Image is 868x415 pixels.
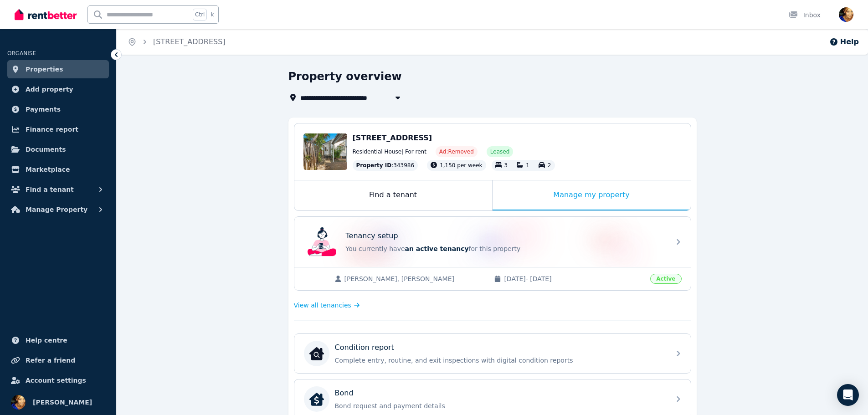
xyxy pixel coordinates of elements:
[211,11,214,18] span: k
[7,371,109,389] a: Account settings
[353,160,418,171] div: : 343986
[829,36,859,47] button: Help
[294,217,691,267] a: Tenancy setupTenancy setupYou currently havean active tenancyfor this property
[288,69,402,84] h1: Property overview
[26,184,74,195] span: Find a tenant
[309,346,324,361] img: Condition report
[548,162,551,169] span: 2
[335,356,665,365] p: Complete entry, routine, and exit inspections with digital condition reports
[346,244,665,253] p: You currently have for this property
[294,301,360,310] a: View all tenancies
[11,395,26,410] img: Lauren Epps
[153,37,226,46] a: [STREET_ADDRESS]
[26,164,70,175] span: Marketplace
[837,384,859,406] div: Open Intercom Messenger
[26,204,87,215] span: Manage Property
[490,148,509,155] span: Leased
[335,401,665,410] p: Bond request and payment details
[7,200,109,219] button: Manage Property
[356,162,392,169] span: Property ID
[26,84,73,95] span: Add property
[335,388,354,399] p: Bond
[504,162,508,169] span: 3
[294,180,492,210] div: Find a tenant
[405,245,469,252] span: an active tenancy
[26,355,75,366] span: Refer a friend
[26,104,61,115] span: Payments
[7,331,109,349] a: Help centre
[7,351,109,369] a: Refer a friend
[7,100,109,118] a: Payments
[504,274,645,283] span: [DATE] - [DATE]
[26,64,63,75] span: Properties
[294,301,351,310] span: View all tenancies
[294,334,691,373] a: Condition reportCondition reportComplete entry, routine, and exit inspections with digital condit...
[650,274,681,284] span: Active
[117,29,236,55] nav: Breadcrumb
[526,162,529,169] span: 1
[439,148,474,155] span: Ad: Removed
[493,180,691,210] div: Manage my property
[26,144,66,155] span: Documents
[26,124,78,135] span: Finance report
[7,80,109,98] a: Add property
[839,7,853,22] img: Lauren Epps
[440,162,482,169] span: 1,150 per week
[344,274,485,283] span: [PERSON_NAME], [PERSON_NAME]
[309,392,324,406] img: Bond
[308,227,337,256] img: Tenancy setup
[26,375,86,386] span: Account settings
[7,50,36,56] span: ORGANISE
[15,8,77,21] img: RentBetter
[7,120,109,138] a: Finance report
[353,133,432,142] span: [STREET_ADDRESS]
[7,160,109,179] a: Marketplace
[193,9,207,20] span: Ctrl
[33,397,92,408] span: [PERSON_NAME]
[346,231,398,241] p: Tenancy setup
[7,180,109,199] button: Find a tenant
[7,60,109,78] a: Properties
[7,140,109,159] a: Documents
[353,148,426,155] span: Residential House | For rent
[26,335,67,346] span: Help centre
[789,10,821,20] div: Inbox
[335,342,394,353] p: Condition report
